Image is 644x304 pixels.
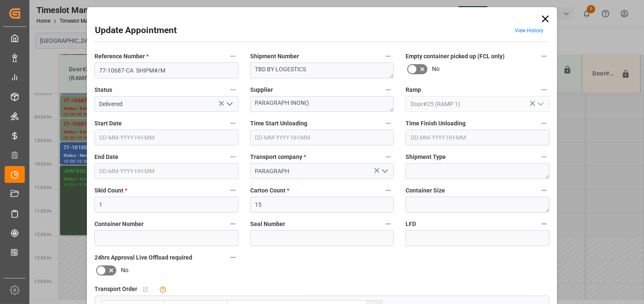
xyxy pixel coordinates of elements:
span: Transport company [250,153,306,161]
input: Type to search/select [406,96,550,112]
input: DD-MM-YYYY HH:MM [94,163,238,179]
span: No [432,65,440,73]
input: Type to search/select [94,96,238,112]
span: Shipment Number [250,52,299,61]
span: Supplier [250,86,273,94]
span: Ramp [406,86,421,94]
button: Status [228,84,238,95]
input: DD-MM-YYYY HH:MM [250,130,394,146]
span: Shipment Type [406,153,446,161]
button: Time Finish Unloading [539,118,550,129]
input: DD-MM-YYYY HH:MM [406,130,550,146]
button: Supplier [383,84,394,95]
button: Seal Number [383,218,394,229]
span: Start Date [94,119,122,128]
button: Skid Count * [228,185,238,196]
h2: Update Appointment [95,24,177,37]
span: Skid Count [94,186,127,195]
span: Time Finish Unloading [406,119,466,128]
span: LFD [406,220,416,229]
textarea: TBD BY LOGESTICS [250,62,394,78]
button: open menu [534,98,546,111]
button: Transport company * [383,151,394,162]
button: Carton Count * [383,185,394,196]
button: LFD [539,218,550,229]
span: Container Size [406,186,445,195]
span: End Date [94,153,118,161]
span: Reference Number [94,52,149,61]
span: No [121,266,128,275]
span: Container Number [94,220,144,229]
button: Empty container picked up (FCL only) [539,51,550,62]
button: Time Start Unloading [383,118,394,129]
span: Carton Count [250,186,289,195]
span: Transport Order [94,285,137,294]
span: 24hrs Approval Live Offload required [94,253,192,262]
button: Reference Number * [228,51,238,62]
textarea: PARAGRAPH INON() [250,96,394,112]
span: Status [94,86,112,94]
button: open menu [378,165,391,178]
span: Empty container picked up (FCL only) [406,52,505,61]
span: Time Start Unloading [250,119,307,128]
button: Ramp [539,84,550,95]
button: Container Number [228,218,238,229]
button: Shipment Number [383,51,394,62]
button: Start Date [228,118,238,129]
span: Seal Number [250,220,285,229]
button: Container Size [539,185,550,196]
button: 24hrs Approval Live Offload required [228,252,238,263]
button: End Date [228,151,238,162]
input: DD-MM-YYYY HH:MM [94,130,238,146]
button: open menu [223,98,235,111]
button: Shipment Type [539,151,550,162]
a: View History [515,28,543,34]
